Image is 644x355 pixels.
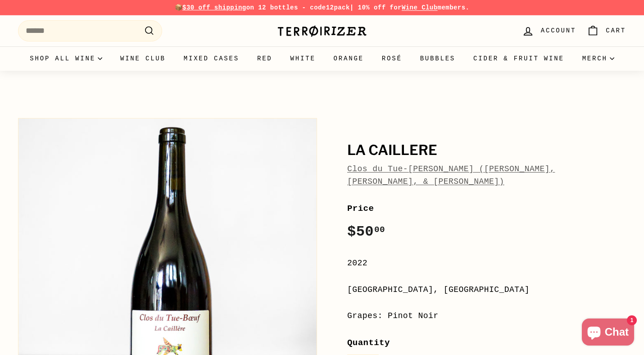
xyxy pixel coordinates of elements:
[573,46,623,71] summary: Merch
[374,225,385,235] sup: 00
[326,4,350,11] strong: 12pack
[541,26,576,36] span: Account
[347,309,626,323] div: Grapes: Pinot Noir
[606,26,626,36] span: Cart
[347,202,626,215] label: Price
[347,164,555,187] a: Clos du Tue-[PERSON_NAME] ([PERSON_NAME], [PERSON_NAME], & [PERSON_NAME])
[248,46,281,71] a: Red
[281,46,325,71] a: White
[347,336,626,350] label: Quantity
[581,18,631,44] a: Cart
[517,18,581,44] a: Account
[347,223,385,240] span: $50
[347,257,626,270] div: 2022
[402,4,438,11] a: Wine Club
[111,46,175,71] a: Wine Club
[347,143,626,158] h1: La Caillere
[579,319,637,348] inbox-online-store-chat: Shopify online store chat
[464,46,573,71] a: Cider & Fruit Wine
[411,46,464,71] a: Bubbles
[373,46,411,71] a: Rosé
[325,46,373,71] a: Orange
[347,283,626,296] div: [GEOGRAPHIC_DATA], [GEOGRAPHIC_DATA]
[182,4,246,11] span: $30 off shipping
[18,3,626,13] p: 📦 on 12 bottles - code | 10% off for members.
[21,46,111,71] summary: Shop all wine
[175,46,248,71] a: Mixed Cases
